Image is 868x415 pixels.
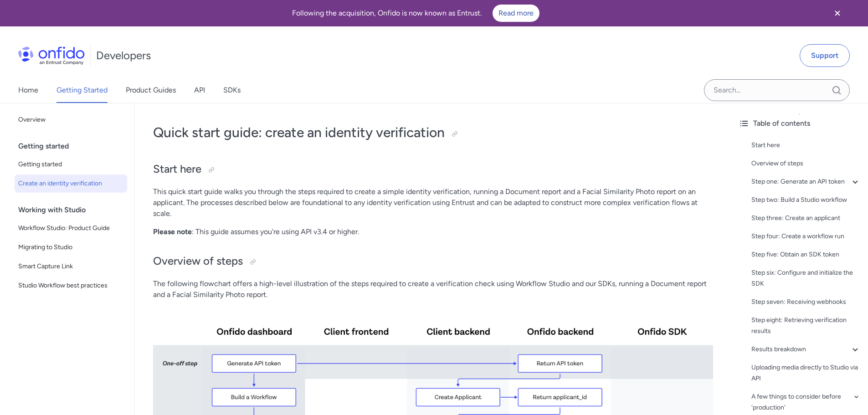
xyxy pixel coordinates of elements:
[126,77,176,103] a: Product Guides
[18,223,123,234] span: Workflow Studio: Product Guide
[751,267,861,289] a: Step six: Configure and initialize the SDK
[751,176,861,187] a: Step one: Generate an API token
[15,155,127,174] a: Getting started
[15,277,127,295] a: Studio Workflow best practices
[194,77,205,103] a: API
[18,137,131,155] div: Getting started
[153,123,713,142] h1: Quick start guide: create an identity verification
[15,174,127,193] a: Create an identity verification
[751,362,861,384] a: Uploading media directly to Studio via API
[18,201,131,219] div: Working with Studio
[18,261,123,272] span: Smart Capture Link
[18,77,38,103] a: Home
[153,186,713,219] p: This quick start guide walks you through the steps required to create a simple identity verificat...
[153,278,713,300] p: The following flowchart offers a high-level illustration of the steps required to create a verifi...
[18,242,123,253] span: Migrating to Studio
[751,249,861,260] a: Step five: Obtain an SDK token
[751,344,861,355] a: Results breakdown
[153,254,713,269] h2: Overview of steps
[751,140,861,151] a: Start here
[15,257,127,276] a: Smart Capture Link
[751,315,861,337] a: Step eight: Retrieving verification results
[18,280,123,291] span: Studio Workflow best practices
[18,178,123,189] span: Create an identity verification
[153,162,713,177] h2: Start here
[96,48,151,63] h1: Developers
[153,227,192,236] strong: Please note
[751,195,861,205] a: Step two: Build a Studio workflow
[751,158,861,169] a: Overview of steps
[832,8,843,19] svg: Close banner
[15,219,127,237] a: Workflow Studio: Product Guide
[18,114,123,125] span: Overview
[739,118,861,129] div: Table of contents
[15,111,127,129] a: Overview
[18,46,85,65] img: Onfido Logo
[800,44,850,67] a: Support
[751,213,861,224] a: Step three: Create an applicant
[704,79,850,101] input: Onfido search input field
[821,2,854,25] button: Close banner
[15,238,127,256] a: Migrating to Studio
[18,159,123,170] span: Getting started
[751,297,861,307] a: Step seven: Receiving webhooks
[751,391,861,413] a: A few things to consider before 'production'
[11,5,821,22] div: Following the acquisition, Onfido is now known as Entrust.
[751,231,861,242] a: Step four: Create a workflow run
[56,77,108,103] a: Getting Started
[223,77,241,103] a: SDKs
[153,226,713,237] p: : This guide assumes you're using API v3.4 or higher.
[493,5,539,22] a: Read more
